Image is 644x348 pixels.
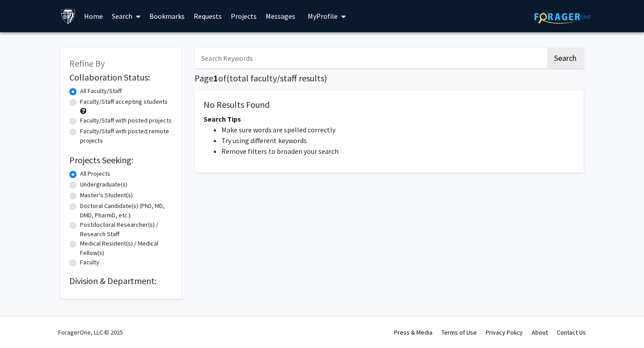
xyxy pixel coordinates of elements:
[69,72,172,83] h2: Collaboration Status:
[69,155,172,166] h2: Projects Seeking:
[261,0,300,32] a: Messages
[107,0,145,32] a: Search
[80,239,172,258] label: Medical Resident(s) / Medical Fellow(s)
[80,86,122,96] label: All Faculty/Staff
[221,135,575,146] li: Try using different keywords
[80,169,110,178] label: All Projects
[80,191,133,200] label: Master's Student(s)
[189,0,226,32] a: Requests
[60,8,76,24] img: Johns Hopkins University Logo
[80,127,172,145] label: Faculty/Staff with posted remote projects
[80,258,99,267] label: Faculty
[69,58,105,69] span: Refine By
[80,180,127,189] label: Undergraduate(s)
[203,115,241,123] span: Search Tips
[80,201,172,220] label: Doctoral Candidate(s) (PhD, MD, DMD, PharmD, etc.)
[195,73,584,84] h1: Page of ( total faculty/staff results)
[80,97,168,106] label: Faculty/Staff accepting students
[58,317,123,348] div: ForagerOne, LLC © 2025
[221,146,575,157] li: Remove filters to broaden your search
[145,0,189,32] a: Bookmarks
[203,99,575,110] h5: No Results Found
[195,182,584,202] nav: Page navigation
[441,328,477,336] a: Terms of Use
[486,328,523,336] a: Privacy Policy
[80,220,172,239] label: Postdoctoral Researcher(s) / Research Staff
[80,116,172,125] label: Faculty/Staff with posted projects
[80,0,107,32] a: Home
[534,10,590,24] img: ForagerOne Logo
[69,276,172,286] h2: Division & Department:
[547,48,584,68] button: Search
[394,328,432,336] a: Press & Media
[213,72,218,84] span: 1
[195,48,546,68] input: Search Keywords
[308,12,338,21] span: My Profile
[221,124,575,135] li: Make sure words are spelled correctly
[226,0,261,32] a: Projects
[557,328,586,336] a: Contact Us
[532,328,548,336] a: About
